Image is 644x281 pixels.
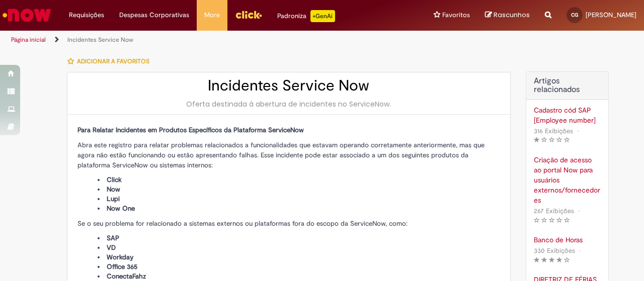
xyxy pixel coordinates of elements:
[67,36,133,44] a: Incidentes Service Now
[235,7,262,22] img: click_logo_yellow_360x200.png
[8,31,422,49] ul: Trilhas de página
[11,36,46,44] a: Página inicial
[577,244,583,257] span: •
[1,5,53,25] img: ServiceNow
[107,185,120,194] span: Now
[575,124,581,138] span: •
[534,127,573,135] span: 316 Exibições
[534,235,601,245] a: Banco de Horas
[586,11,636,19] span: [PERSON_NAME]
[77,77,500,94] h2: Incidentes Service Now
[107,204,135,213] span: Now One
[119,10,189,20] span: Despesas Corporativas
[534,246,575,255] span: 330 Exibições
[107,175,122,184] span: Click
[277,10,335,22] div: Padroniza
[67,51,155,72] button: Adicionar a Favoritos
[534,77,601,95] h3: Artigos relacionados
[107,253,133,261] span: Workday
[485,11,530,20] a: Rascunhos
[494,10,530,20] span: Rascunhos
[77,57,149,65] span: Adicionar a Favoritos
[107,262,137,271] span: Office 365
[310,10,335,22] p: +GenAi
[107,243,116,252] span: VD
[576,204,582,218] span: •
[77,126,304,134] span: Para Relatar Incidentes em Produtos Específicos da Plataforma ServiceNow
[534,207,574,215] span: 267 Exibições
[107,234,119,242] span: SAP
[107,272,146,280] span: ConectaFahz
[107,195,120,203] span: Lupi
[77,141,485,169] span: Abra este registro para relatar problemas relacionados a funcionalidades que estavam operando cor...
[204,10,220,20] span: More
[77,99,500,109] div: Oferta destinada à abertura de incidentes no ServiceNow.
[534,155,601,205] a: Criação de acesso ao portal Now para usuários externos/fornecedores
[571,12,578,18] span: CG
[534,105,601,125] a: Cadastro cód SAP [Employee number]
[69,10,104,20] span: Requisições
[77,219,408,228] span: Se o seu problema for relacionado a sistemas externos ou plataformas fora do escopo da ServiceNow...
[442,10,470,20] span: Favoritos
